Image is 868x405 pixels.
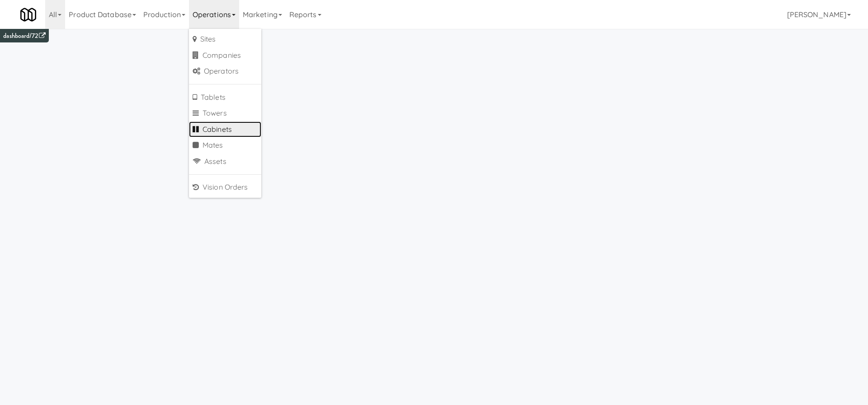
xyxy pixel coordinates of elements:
[189,121,261,138] a: Cabinets
[189,154,261,170] a: Assets
[189,31,261,47] a: Sites
[189,47,261,64] a: Companies
[189,105,261,121] a: Towers
[189,89,261,106] a: Tablets
[189,137,261,154] a: Mates
[189,179,261,196] a: Vision Orders
[189,63,261,79] a: Operators
[20,7,36,23] img: Micromart
[3,31,45,41] a: dashboard/72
